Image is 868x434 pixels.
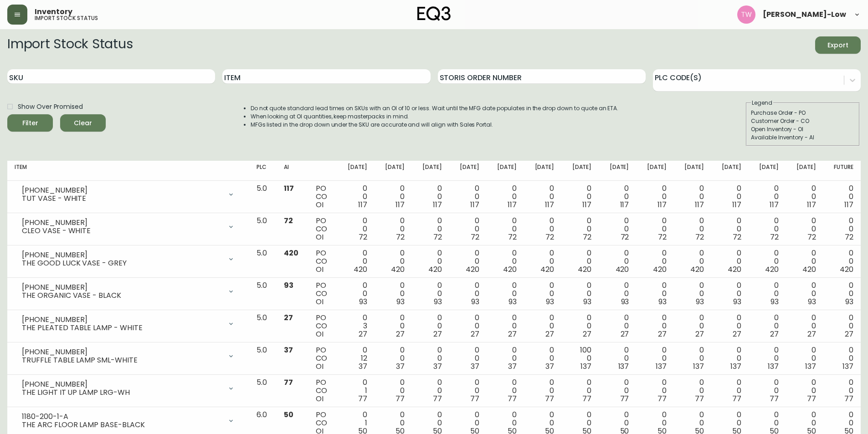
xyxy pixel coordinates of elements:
[569,378,591,403] div: 0 0
[690,264,704,275] span: 420
[695,232,704,242] span: 72
[344,314,367,338] div: 0 3
[531,217,554,241] div: 0 0
[359,361,367,372] span: 37
[831,217,853,241] div: 0 0
[673,161,711,181] th: [DATE]
[15,281,242,301] div: [PHONE_NUMBER]THE ORGANIC VASE - BLACK
[749,161,786,181] th: [DATE]
[316,249,329,274] div: PO CO
[732,199,741,210] span: 117
[251,104,619,112] li: Do not quote standard lead times on SKUs with an OI of 10 or less. Wait until the MFG date popula...
[249,213,277,245] td: 5.0
[503,264,517,275] span: 420
[22,348,222,356] div: [PHONE_NUMBER]
[719,314,741,338] div: 0 0
[531,346,554,371] div: 0 0
[382,281,405,306] div: 0 0
[344,217,367,241] div: 0 0
[449,161,487,181] th: [DATE]
[569,281,591,306] div: 0 0
[382,346,405,371] div: 0 0
[545,199,554,210] span: 117
[316,199,324,210] span: OI
[434,296,442,307] span: 93
[417,6,451,21] img: logo
[359,296,367,307] span: 93
[807,393,816,404] span: 77
[22,283,222,291] div: [PHONE_NUMBER]
[681,314,704,338] div: 0 0
[845,296,853,307] span: 93
[251,112,619,121] li: When looking at OI quantities, keep masterpacks in mind.
[35,8,72,15] span: Inventory
[15,346,242,366] div: [PHONE_NUMBER]TRUFFLE TABLE LAMP SML-WHITE
[756,281,779,306] div: 0 0
[620,199,629,210] span: 117
[621,329,629,339] span: 27
[831,249,853,274] div: 0 0
[7,161,249,181] th: Item
[494,249,517,274] div: 0 0
[751,99,773,107] legend: Legend
[396,296,405,307] span: 93
[470,199,479,210] span: 117
[344,378,367,403] div: 0 1
[35,15,98,21] h5: import stock status
[845,329,853,339] span: 27
[316,281,329,306] div: PO CO
[284,312,293,323] span: 27
[358,393,367,404] span: 77
[457,184,479,209] div: 0 0
[695,393,704,404] span: 77
[733,232,741,242] span: 72
[770,329,779,339] span: 27
[733,296,741,307] span: 93
[569,314,591,338] div: 0 0
[316,361,324,372] span: OI
[428,264,442,275] span: 420
[793,314,816,338] div: 0 0
[840,264,853,275] span: 420
[494,184,517,209] div: 0 0
[719,281,741,306] div: 0 0
[808,296,816,307] span: 93
[531,378,554,403] div: 0 0
[695,199,704,210] span: 117
[531,249,554,274] div: 0 0
[22,388,222,397] div: THE LIGHT IT UP LAMP LRG-WH
[22,227,222,235] div: CLEO VASE - WHITE
[22,194,222,203] div: TUT VASE - WHITE
[419,346,442,371] div: 0 0
[457,314,479,338] div: 0 0
[621,232,629,242] span: 72
[582,199,591,210] span: 117
[277,161,308,181] th: AI
[693,361,704,372] span: 137
[793,378,816,403] div: 0 0
[395,393,405,404] span: 77
[396,361,405,372] span: 37
[316,346,329,371] div: PO CO
[765,264,779,275] span: 420
[695,329,704,339] span: 27
[22,316,222,324] div: [PHONE_NUMBER]
[249,181,277,213] td: 5.0
[786,161,823,181] th: [DATE]
[844,199,853,210] span: 117
[382,314,405,338] div: 0 0
[719,184,741,209] div: 0 0
[359,329,367,339] span: 27
[457,249,479,274] div: 0 0
[807,232,816,242] span: 72
[433,329,442,339] span: 27
[756,378,779,403] div: 0 0
[508,329,517,339] span: 27
[681,184,704,209] div: 0 0
[457,346,479,371] div: 0 0
[618,361,629,372] span: 137
[22,356,222,364] div: TRUFFLE TABLE LAMP SML-WHITE
[719,378,741,403] div: 0 0
[284,215,293,226] span: 72
[316,296,324,307] span: OI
